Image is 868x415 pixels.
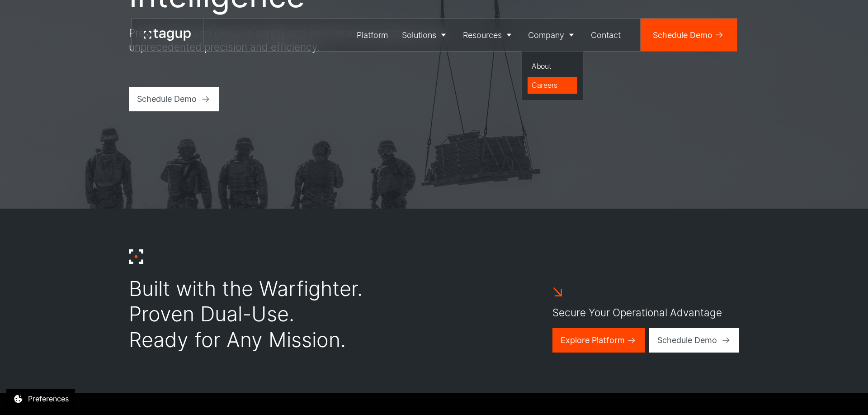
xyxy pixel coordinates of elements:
a: Explore Platform [552,328,645,353]
div: Preferences [28,393,69,404]
a: Platform [349,19,395,51]
div: Contact [591,29,621,41]
div: Company [528,29,564,41]
p: Secure Your Operational Advantage [552,305,722,320]
a: Solutions [395,19,456,51]
a: Resources [456,19,521,51]
div: Built with the Warfighter. Proven Dual-Use. Ready for Any Mission. [129,276,363,353]
div: Explore Platform [561,334,625,346]
div: About [532,61,573,72]
a: Schedule Demo [129,87,219,111]
a: Careers [528,77,577,94]
div: Resources [463,29,502,41]
div: Careers [532,80,573,91]
div: Solutions [402,29,436,41]
a: About [528,58,577,75]
div: Platform [357,29,388,41]
div: Schedule Demo [653,29,712,41]
div: Schedule Demo [137,93,197,105]
a: Schedule Demo [641,19,737,51]
div: Schedule Demo [657,334,717,346]
a: Company [521,19,584,51]
a: Schedule Demo [649,328,740,353]
nav: Company [521,51,584,100]
a: Contact [584,19,628,51]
